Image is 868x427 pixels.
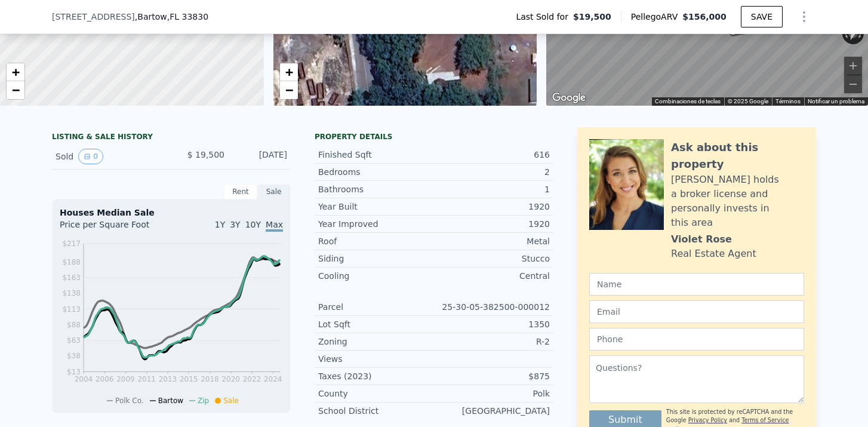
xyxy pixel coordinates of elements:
input: Name [589,273,804,296]
div: Central [434,270,550,282]
div: School District [318,405,434,417]
a: Términos (se abre en una nueva pestaña) [775,98,801,105]
span: $156,000 [682,12,727,21]
div: Polk [434,388,550,400]
span: © 2025 Google [728,98,768,105]
div: County [318,388,434,400]
button: Restablecer la vista [845,22,861,45]
div: Roof [318,235,434,247]
button: View historical data [78,149,103,164]
span: 10Y [245,220,261,229]
span: Sale [223,397,239,405]
div: LISTING & SALE HISTORY [52,132,291,144]
div: 2 [434,166,550,178]
div: Bedrooms [318,166,434,178]
div: Sale [257,184,291,199]
a: Zoom out [7,81,24,99]
span: Last Sold for [516,11,573,23]
div: Price per Square Foot [60,219,171,238]
div: 1920 [434,218,550,230]
tspan: 2024 [264,375,282,383]
div: Finished Sqft [318,149,434,161]
span: , Bartow [135,11,208,23]
span: Polk Co. [115,397,144,405]
div: Rent [224,184,257,199]
span: Max [266,220,283,232]
div: Views [318,353,434,365]
div: Parcel [318,301,434,313]
span: 3Y [230,220,240,229]
span: + [12,64,20,79]
img: Google [549,90,589,106]
span: $19,500 [573,11,611,23]
div: Violet Rose [671,232,732,247]
tspan: 2004 [75,375,93,383]
a: Privacy Policy [688,417,727,423]
tspan: 2006 [96,375,114,383]
tspan: $113 [62,305,81,314]
div: Year Improved [318,218,434,230]
div: Sold [56,149,162,164]
button: Combinaciones de teclas [655,97,721,106]
div: Cooling [318,270,434,282]
span: Pellego ARV [631,11,683,23]
button: Show Options [792,5,816,29]
tspan: 2022 [243,375,261,383]
tspan: $217 [62,239,81,248]
div: 616 [434,149,550,161]
div: 25-30-05-382500-000012 [434,301,550,313]
div: [GEOGRAPHIC_DATA] [434,405,550,417]
div: 1920 [434,201,550,213]
tspan: 2018 [201,375,219,383]
tspan: 2009 [116,375,135,383]
div: Zoning [318,336,434,348]
tspan: $63 [67,336,81,345]
div: Houses Median Sale [60,207,283,219]
div: 1 [434,183,550,195]
div: Real Estate Agent [671,247,756,261]
div: 1350 [434,318,550,330]
tspan: $188 [62,258,81,266]
a: Zoom in [280,63,298,81]
tspan: $138 [62,289,81,297]
a: Abre esta zona en Google Maps (se abre en una nueva ventana) [549,90,589,106]
div: Bathrooms [318,183,434,195]
span: − [285,82,293,97]
input: Phone [589,328,804,351]
tspan: $38 [67,352,81,360]
a: Notificar un problema [808,98,864,105]
span: $ 19,500 [187,150,224,159]
tspan: 2015 [180,375,198,383]
button: Ampliar [844,57,862,75]
span: [STREET_ADDRESS] [52,11,135,23]
div: Siding [318,253,434,265]
span: Bartow [158,397,183,405]
tspan: 2013 [159,375,177,383]
input: Email [589,300,804,323]
span: Zip [198,397,209,405]
div: $875 [434,370,550,382]
tspan: 2011 [137,375,156,383]
div: [DATE] [234,149,287,164]
a: Terms of Service [741,417,789,423]
a: Zoom in [7,63,24,81]
div: Lot Sqft [318,318,434,330]
div: Year Built [318,201,434,213]
button: SAVE [741,6,783,27]
div: Metal [434,235,550,247]
span: 1Y [215,220,225,229]
a: Zoom out [280,81,298,99]
div: R-2 [434,336,550,348]
tspan: 2020 [221,375,240,383]
span: + [285,64,293,79]
div: Stucco [434,253,550,265]
button: Reducir [844,75,862,93]
div: Taxes (2023) [318,370,434,382]
tspan: $88 [67,321,81,329]
span: , FL 33830 [167,12,208,21]
tspan: $13 [67,368,81,376]
div: Property details [315,132,553,142]
div: Ask about this property [671,139,804,173]
span: − [12,82,20,97]
div: [PERSON_NAME] holds a broker license and personally invests in this area [671,173,804,230]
